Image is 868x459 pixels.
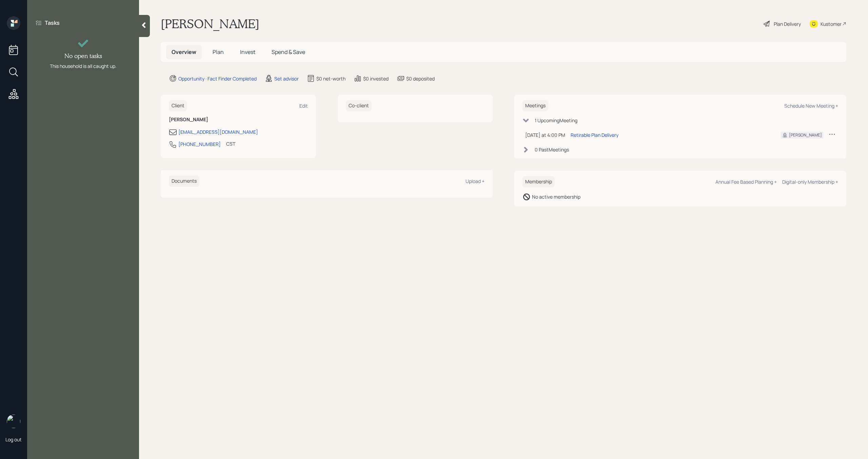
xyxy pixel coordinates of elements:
[316,75,346,82] div: $0 net-worth
[346,100,372,111] h6: Co-client
[5,436,22,443] div: Log out
[299,103,308,109] div: Edit
[522,176,555,187] h6: Membership
[213,48,224,56] span: Plan
[240,48,255,56] span: Invest
[466,178,485,184] div: Upload +
[178,75,257,82] div: Opportunity · Fact Finder Completed
[64,52,102,60] h4: No open tasks
[406,75,435,82] div: $0 deposited
[272,48,305,56] span: Spend & Save
[821,20,842,27] div: Kustomer
[7,415,20,428] img: michael-russo-headshot.png
[169,176,199,187] h6: Documents
[782,179,838,185] div: Digital-only Membership +
[178,128,258,135] div: [EMAIL_ADDRESS][DOMAIN_NAME]
[522,100,548,111] h6: Meetings
[45,19,60,26] label: Tasks
[169,117,308,123] h6: [PERSON_NAME]
[363,75,389,82] div: $0 invested
[172,48,196,56] span: Overview
[532,193,580,200] div: No active membership
[226,140,235,147] div: CST
[178,141,221,148] div: [PHONE_NUMBER]
[535,146,569,153] div: 0 Past Meeting s
[774,20,801,27] div: Plan Delivery
[525,131,565,139] div: [DATE] at 4:00 PM
[535,117,577,124] div: 1 Upcoming Meeting
[571,131,618,139] div: Retirable Plan Delivery
[789,132,822,138] div: [PERSON_NAME]
[161,16,259,31] h1: [PERSON_NAME]
[274,75,299,82] div: Set advisor
[50,62,117,70] div: This household is all caught up.
[169,100,187,111] h6: Client
[715,179,777,185] div: Annual Fee Based Planning +
[784,103,838,109] div: Schedule New Meeting +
